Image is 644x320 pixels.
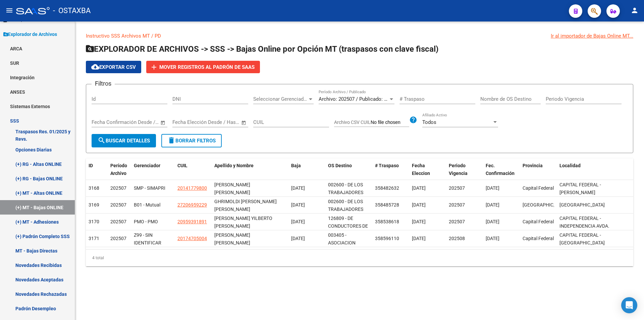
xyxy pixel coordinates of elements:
[486,185,499,191] span: [DATE]
[375,163,399,168] span: # Traspaso
[86,33,161,39] a: Instructivo SSS Archivos MT / PD
[288,158,325,181] datatable-header-cell: Baja
[110,185,126,191] span: 202507
[631,6,639,14] mat-icon: person
[372,158,409,181] datatable-header-cell: # Traspaso
[559,216,609,236] span: CAPITAL FEDERAL - INDEPENDENCIA AVDA.([DATE]-3500)
[159,64,255,70] span: Mover registros al PADRÓN de SAAS
[449,236,465,241] span: 202508
[291,201,323,209] div: [DATE]
[175,158,212,181] datatable-header-cell: CUIL
[328,232,377,284] span: 003405 - ASOCIACION MUTUAL DE LOS OBREROS [DEMOGRAPHIC_DATA] PADRE [PERSON_NAME]
[131,158,175,181] datatable-header-cell: Gerenciador
[134,185,165,191] span: SMP - SIMAPRI
[200,119,233,125] input: End date
[412,219,426,224] span: [DATE]
[150,63,158,71] mat-icon: add
[449,163,468,176] span: Periodo Vigencia
[412,163,430,176] span: Fecha Eleccion
[621,297,637,313] div: Open Intercom Messenger
[375,202,399,208] span: 358485728
[167,136,175,144] mat-icon: delete
[523,219,554,224] span: Capital Federal
[91,63,99,71] mat-icon: cloud_download
[98,138,150,144] span: Buscar Detalles
[214,199,277,212] span: GHRIMOLDI [PERSON_NAME] [PERSON_NAME]
[89,236,99,241] span: 3171
[89,202,99,208] span: 3169
[446,158,483,181] datatable-header-cell: Periodo Vigencia
[520,158,557,181] datatable-header-cell: Provincia
[449,219,465,224] span: 202507
[412,236,426,241] span: [DATE]
[110,219,126,224] span: 202507
[559,232,605,253] span: CAPITAL FEDERAL - [GEOGRAPHIC_DATA]([DATE]-2600)
[119,119,152,125] input: End date
[177,236,207,241] span: 20174705004
[214,182,250,195] span: [PERSON_NAME] [PERSON_NAME]
[177,219,207,224] span: 20959391891
[214,232,250,245] span: [PERSON_NAME] [PERSON_NAME]
[86,61,141,73] button: Exportar CSV
[134,202,160,208] span: B01 - Mutual
[328,163,352,168] span: OS Destino
[412,202,426,208] span: [DATE]
[86,44,438,54] span: EXPLORADOR DE ARCHIVOS -> SSS -> Bajas Online por Opción MT (traspasos con clave fiscal)
[483,158,520,181] datatable-header-cell: Fec. Confirmación
[159,119,167,127] button: Open calendar
[523,202,568,208] span: [GEOGRAPHIC_DATA]
[486,236,499,241] span: [DATE]
[253,96,308,102] span: Seleccionar Gerenciador
[161,134,222,147] button: Borrar Filtros
[110,202,126,208] span: 202507
[110,163,127,176] span: Período Archivo
[98,136,106,144] mat-icon: search
[110,236,126,241] span: 202507
[291,184,323,192] div: [DATE]
[91,64,136,70] span: Exportar CSV
[412,185,426,191] span: [DATE]
[422,119,436,125] span: Todos
[375,236,399,241] span: 358596110
[523,236,554,241] span: Capital Federal
[53,3,91,18] span: - OSTAXBA
[240,119,248,127] button: Open calendar
[371,120,409,126] input: Archivo CSV CUIL
[172,119,194,125] input: Start date
[92,79,115,88] h3: Filtros
[486,202,499,208] span: [DATE]
[449,202,465,208] span: 202507
[319,96,400,102] span: Archivo: 202507 / Publicado: 202506
[134,219,158,224] span: PMO - PMO
[146,61,260,73] button: Mover registros al PADRÓN de SAAS
[92,119,113,125] input: Start date
[409,158,446,181] datatable-header-cell: Fecha Eleccion
[409,116,417,124] mat-icon: help
[523,185,554,191] span: Capital Federal
[89,163,93,168] span: ID
[177,163,187,168] span: CUIL
[291,163,301,168] span: Baja
[291,235,323,242] div: [DATE]
[559,182,601,203] span: CAPITAL FEDERAL - [PERSON_NAME] [PERSON_NAME].(1
[86,249,633,266] div: 4 total
[134,232,161,245] span: Z99 - SIN IDENTIFICAR
[328,182,373,218] span: 002600 - DE LOS TRABAJADORES DE LA CARNE Y AFINES DE LA [GEOGRAPHIC_DATA]
[108,158,131,181] datatable-header-cell: Período Archivo
[167,138,216,144] span: Borrar Filtros
[325,158,372,181] datatable-header-cell: OS Destino
[214,163,254,168] span: Apellido y Nombre
[559,202,605,208] span: [GEOGRAPHIC_DATA]
[486,163,515,176] span: Fec. Confirmación
[375,219,399,224] span: 358538618
[89,219,99,224] span: 3170
[291,218,323,226] div: [DATE]
[328,199,373,235] span: 002600 - DE LOS TRABAJADORES DE LA CARNE Y AFINES DE LA [GEOGRAPHIC_DATA]
[523,163,543,168] span: Provincia
[449,185,465,191] span: 202507
[214,216,272,229] span: [PERSON_NAME] YILBERTO [PERSON_NAME]
[328,216,368,252] span: 126809 - DE CONDUCTORES DE REMISES Y AUTOS AL INSTANTE Y AFINES
[551,32,633,40] div: Ir al importador de Bajas Online MT...
[3,31,57,38] span: Explorador de Archivos
[486,219,499,224] span: [DATE]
